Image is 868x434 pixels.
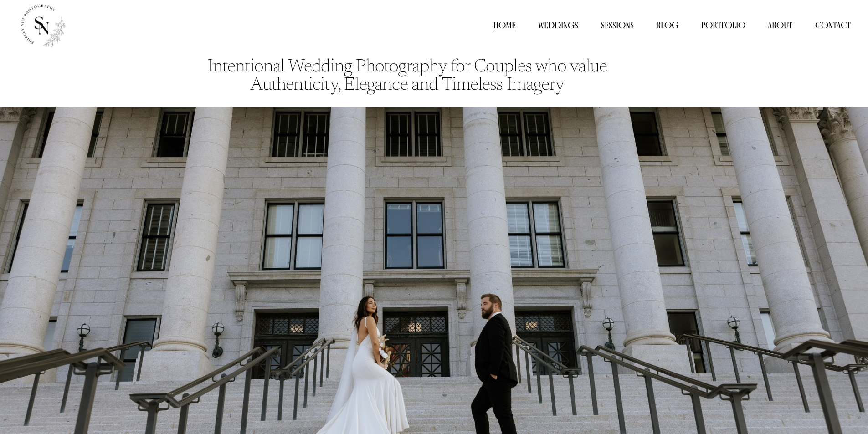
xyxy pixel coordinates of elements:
a: folder dropdown [701,19,745,32]
a: Home [493,19,516,32]
a: Blog [656,19,678,32]
img: Shirley Nim Photography [17,1,66,50]
a: Weddings [538,19,578,32]
a: Contact [815,19,851,32]
a: Sessions [601,19,634,32]
code: Intentional Wedding Photography for Couples who value Authenticity, Elegance and Timeless Imagery [207,58,610,95]
span: Portfolio [701,20,745,31]
a: About [768,19,792,32]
